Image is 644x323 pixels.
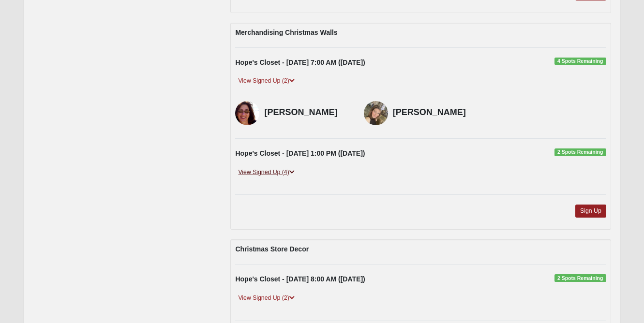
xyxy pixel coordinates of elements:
[575,205,606,218] a: Sign Up
[235,101,259,125] img: Judy Rowan
[235,275,365,283] strong: Hope's Closet - [DATE] 8:00 AM ([DATE])
[235,167,297,177] a: View Signed Up (4)
[554,148,606,156] span: 2 Spots Remaining
[235,29,337,36] strong: Merchandising Christmas Walls
[235,149,365,157] strong: Hope's Closet - [DATE] 1:00 PM ([DATE])
[235,59,365,66] strong: Hope's Closet - [DATE] 7:00 AM ([DATE])
[235,245,309,253] strong: Christmas Store Decor
[264,107,349,118] h4: [PERSON_NAME]
[393,107,478,118] h4: [PERSON_NAME]
[235,293,297,303] a: View Signed Up (2)
[554,274,606,282] span: 2 Spots Remaining
[364,101,388,125] img: Autumn Hancock
[235,76,297,86] a: View Signed Up (2)
[554,58,606,65] span: 4 Spots Remaining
